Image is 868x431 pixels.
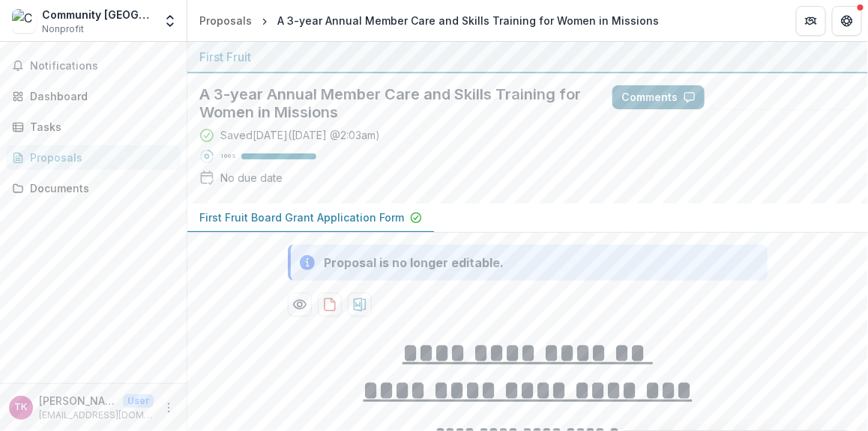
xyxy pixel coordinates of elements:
div: Documents [30,180,169,196]
div: First Fruit [199,48,856,66]
button: download-proposal [348,293,372,317]
p: [EMAIL_ADDRESS][DOMAIN_NAME] [39,409,154,422]
button: More [160,399,178,417]
span: Notifications [30,60,175,73]
button: Answer Suggestions [711,85,856,109]
h2: A 3-year Annual Member Care and Skills Training for Women in Missions [199,85,588,121]
div: Proposals [199,13,252,28]
button: Get Help [832,6,862,36]
a: Dashboard [6,84,181,108]
div: Tasks [30,119,169,135]
button: Notifications [6,54,181,78]
a: Documents [6,176,181,201]
div: A 3-year Annual Member Care and Skills Training for Women in Missions [277,13,659,28]
div: No due date [220,170,283,186]
a: Proposals [6,145,181,170]
div: Proposals [30,150,169,165]
a: Tasks [6,114,181,139]
p: 100 % [220,151,235,162]
button: Partners [796,6,826,36]
button: Open entity switcher [160,6,181,36]
p: User [123,394,154,408]
nav: breadcrumb [193,10,665,31]
p: [PERSON_NAME] [39,393,117,409]
img: Community Health Education Center [12,9,36,33]
div: Tirus Karuga [15,403,28,412]
p: First Fruit Board Grant Application Form [199,210,404,225]
div: Community [GEOGRAPHIC_DATA] [42,7,154,22]
div: Saved [DATE] ( [DATE] @ 2:03am ) [220,127,380,143]
span: Nonprofit [42,22,84,36]
button: download-proposal [318,293,342,317]
div: Dashboard [30,88,169,104]
div: Proposal is no longer editable. [324,254,504,272]
button: Preview 5f72c549-a866-48e0-b287-3337bf389d4e-0.pdf [288,293,312,317]
a: Proposals [193,10,258,31]
button: Comments [612,85,705,109]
